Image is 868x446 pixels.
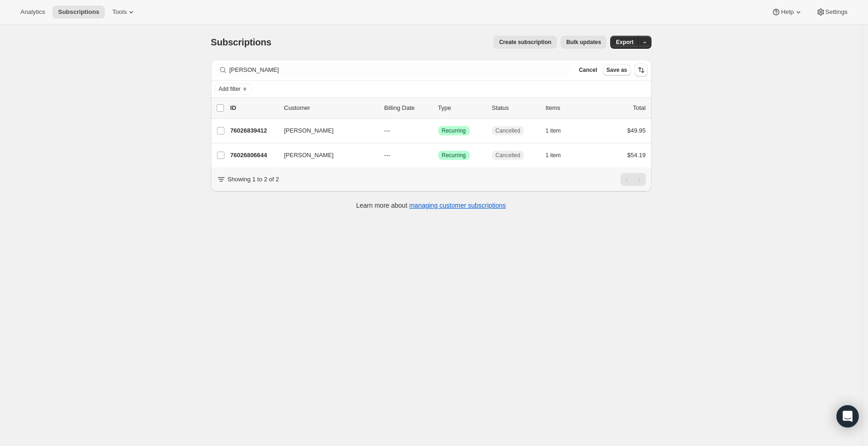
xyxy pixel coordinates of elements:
[219,85,241,93] span: Add filter
[546,103,592,113] div: Items
[442,127,466,134] span: Recurring
[438,103,485,113] div: Type
[811,6,853,19] button: Settings
[284,126,334,135] span: [PERSON_NAME]
[211,37,272,47] span: Subscriptions
[836,405,859,427] div: Open Intercom Messenger
[633,103,645,113] p: Total
[230,124,646,137] div: 76026839412[PERSON_NAME]---SuccessRecurringCancelled1 item$49.95
[766,6,808,19] button: Help
[230,151,277,160] p: 76026806644
[112,8,127,16] span: Tools
[228,175,279,184] p: Showing 1 to 2 of 2
[279,123,371,138] button: [PERSON_NAME]
[603,64,631,76] button: Save as
[610,36,639,49] button: Export
[496,152,520,159] span: Cancelled
[107,6,141,19] button: Tools
[620,173,646,186] nav: Pagination
[284,151,334,160] span: [PERSON_NAME]
[546,149,571,162] button: 1 item
[575,64,600,76] button: Cancel
[384,103,431,113] p: Billing Date
[627,127,646,134] span: $49.95
[546,124,571,137] button: 1 item
[561,36,606,49] button: Bulk updates
[230,64,570,76] input: Filter subscribers
[279,148,371,163] button: [PERSON_NAME]
[499,38,551,46] span: Create subscription
[409,202,506,209] a: managing customer subscriptions
[492,103,538,113] p: Status
[579,66,597,74] span: Cancel
[496,127,520,134] span: Cancelled
[230,103,646,113] div: IDCustomerBilling DateTypeStatusItemsTotal
[546,152,561,159] span: 1 item
[215,83,252,95] button: Add filter
[20,8,45,16] span: Analytics
[384,152,390,159] span: ---
[230,103,277,113] p: ID
[635,64,648,76] button: Sort the results
[825,8,848,16] span: Settings
[781,8,793,16] span: Help
[230,149,646,162] div: 76026806644[PERSON_NAME]---SuccessRecurringCancelled1 item$54.19
[493,36,557,49] button: Create subscription
[384,127,390,134] span: ---
[442,152,466,159] span: Recurring
[566,38,601,46] span: Bulk updates
[606,66,627,74] span: Save as
[52,6,105,19] button: Subscriptions
[546,127,561,134] span: 1 item
[627,152,646,159] span: $54.19
[15,6,51,19] button: Analytics
[58,8,99,16] span: Subscriptions
[616,38,633,46] span: Export
[356,201,506,210] p: Learn more about
[284,103,377,113] p: Customer
[230,126,277,135] p: 76026839412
